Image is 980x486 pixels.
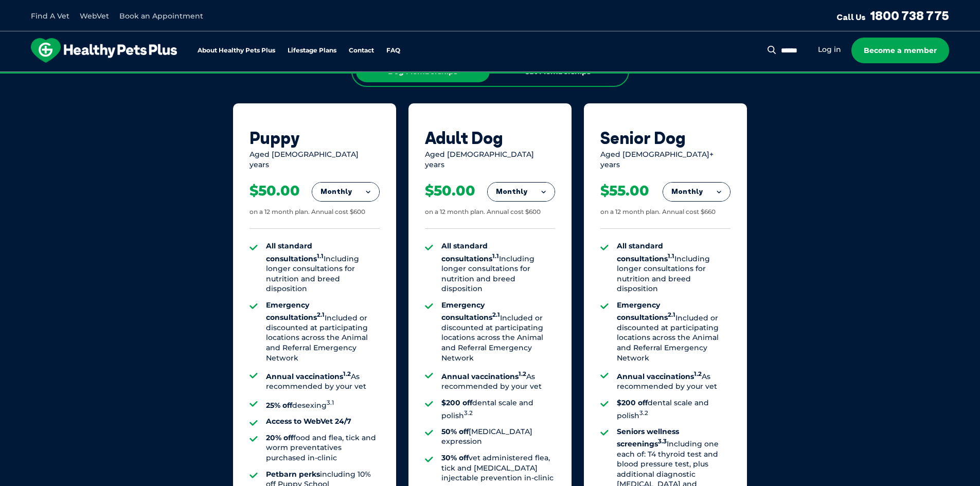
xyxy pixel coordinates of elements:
a: FAQ [386,47,400,54]
sup: 3.1 [327,399,334,406]
strong: Seniors wellness screenings [617,427,679,448]
sup: 3.2 [639,409,648,417]
li: dental scale and polish [441,398,555,421]
a: Find A Vet [31,11,69,21]
span: Proactive, preventative wellness program designed to keep your pet healthier and happier for longer [298,72,682,81]
div: $50.00 [425,182,475,200]
a: Log in [818,45,841,55]
a: Call Us1800 738 775 [836,8,949,23]
div: Aged [DEMOGRAPHIC_DATA] years [425,150,555,170]
a: Book an Appointment [119,11,203,21]
sup: 2.1 [492,312,500,319]
div: Puppy [250,128,380,148]
div: on a 12 month plan. Annual cost $600 [250,208,365,217]
a: About Healthy Pets Plus [198,47,275,54]
strong: 25% off [266,401,292,410]
sup: 1.1 [492,253,499,260]
strong: 50% off [441,427,469,436]
div: on a 12 month plan. Annual cost $600 [425,208,541,217]
strong: Emergency consultations [266,300,325,322]
li: Included or discounted at participating locations across the Animal and Referral Emergency Network [266,300,380,363]
sup: 1.1 [317,253,324,260]
li: [MEDICAL_DATA] expression [441,427,555,447]
strong: Annual vaccinations [441,372,526,381]
a: Contact [349,47,374,54]
span: Call Us [836,12,866,22]
li: vet administered flea, tick and [MEDICAL_DATA] injectable prevention in-clinic [441,453,555,483]
strong: Annual vaccinations [617,372,702,381]
strong: $200 off [441,398,472,407]
div: $55.00 [600,182,649,200]
div: Aged [DEMOGRAPHIC_DATA]+ years [600,150,730,170]
li: As recommended by your vet [441,369,555,392]
img: hpp-logo [31,38,177,63]
sup: 2.1 [668,312,675,319]
li: As recommended by your vet [266,369,380,392]
strong: Annual vaccinations [266,372,351,381]
strong: All standard consultations [266,241,324,263]
div: Senior Dog [600,128,730,148]
div: $50.00 [250,182,300,200]
div: on a 12 month plan. Annual cost $660 [600,208,716,217]
div: Adult Dog [425,128,555,148]
li: dental scale and polish [617,398,730,421]
strong: 20% off [266,433,293,442]
a: Become a member [851,38,949,63]
strong: Emergency consultations [617,300,675,322]
li: food and flea, tick and worm preventatives purchased in-clinic [266,433,380,463]
sup: 1.2 [694,370,702,377]
sup: 3.2 [464,409,473,417]
button: Monthly [663,183,730,201]
li: Included or discounted at participating locations across the Animal and Referral Emergency Network [617,300,730,363]
strong: All standard consultations [441,241,499,263]
strong: Petbarn perks [266,470,320,479]
sup: 1.1 [668,253,674,260]
li: Including longer consultations for nutrition and breed disposition [617,241,730,294]
button: Monthly [488,183,555,201]
div: Aged [DEMOGRAPHIC_DATA] years [250,150,380,170]
strong: Access to WebVet 24/7 [266,417,351,426]
a: Lifestage Plans [288,47,336,54]
a: WebVet [80,11,109,21]
li: Including longer consultations for nutrition and breed disposition [441,241,555,294]
button: Search [765,45,778,55]
sup: 2.1 [317,312,325,319]
sup: 3.3 [658,438,667,445]
li: As recommended by your vet [617,369,730,392]
strong: $200 off [617,398,648,407]
li: desexing [266,398,380,410]
strong: Emergency consultations [441,300,500,322]
sup: 1.2 [343,370,351,377]
li: Including longer consultations for nutrition and breed disposition [266,241,380,294]
li: Included or discounted at participating locations across the Animal and Referral Emergency Network [441,300,555,363]
sup: 1.2 [519,370,526,377]
strong: All standard consultations [617,241,674,263]
strong: 30% off [441,453,469,462]
button: Monthly [312,183,379,201]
